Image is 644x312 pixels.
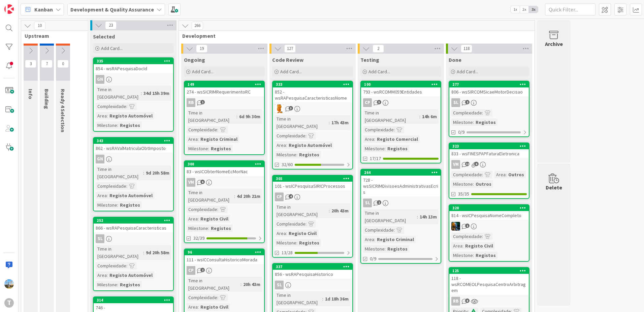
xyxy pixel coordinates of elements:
div: SL [449,98,529,107]
div: 101 - wsICPesquisaSIRICProcessos [273,182,352,190]
span: 35/35 [458,190,469,198]
span: : [473,252,474,259]
div: 314 [94,297,173,303]
span: 19 [196,45,207,53]
span: : [236,113,237,120]
div: 305 [273,176,352,182]
div: 335854 - wsRAPesquisaDocId [94,58,173,73]
div: 252 [97,218,173,223]
div: SL [361,199,441,207]
span: 2 [200,268,205,272]
div: Registos [209,145,233,152]
span: 1x [511,6,520,13]
div: Complexidade [275,220,305,228]
span: : [240,281,241,288]
div: Registos [118,281,142,288]
div: GN [96,155,104,163]
div: 6d 9h 30m [237,113,262,120]
div: 305101 - wsICPesquisaSIRICProcessos [273,176,352,190]
div: 9d 20h 58m [144,169,171,177]
span: : [198,135,199,143]
div: GN [94,75,173,84]
div: 118 - wsRCOMEOLPesquisaCentroArbitragem [449,274,529,295]
div: Complexidade [187,294,217,301]
div: Area [96,192,107,199]
div: CP [187,266,195,275]
span: 2 [377,200,381,205]
span: 6 [200,180,205,184]
span: 2 [465,100,470,104]
div: Registo Criminal [375,236,416,243]
div: Registo Civil [199,215,230,223]
div: 14h 6m [420,113,439,120]
span: : [305,220,307,228]
div: 333 [273,81,352,87]
div: CP [361,98,441,107]
div: Registos [474,119,497,126]
div: 277806 - wsSIRCOMSicaeMotorDecisao [449,81,529,96]
div: 125 [452,268,529,273]
div: Registo Civil [287,230,318,237]
div: Area [187,303,198,311]
div: 728 - wsSICRIMDivisoesAdministrativasEcris [361,176,441,197]
div: VM [185,178,264,187]
div: 300 [185,161,264,167]
span: 127 [284,45,296,53]
span: : [296,151,297,158]
b: Development & Quality Assurance [70,6,154,13]
span: 2x [520,6,529,13]
a: 323833 - wsFINESPAPFaturaEletronicaVMComplexidade:Area:OutrosMilestone:Outros35/35 [449,142,529,199]
div: 125 [449,268,529,274]
div: Area [275,141,286,149]
div: Time in [GEOGRAPHIC_DATA] [96,86,141,101]
div: 314 [97,298,173,303]
span: : [322,295,323,303]
a: 343862 - wsRAValMatriculaObtImpostoGNTime in [GEOGRAPHIC_DATA]:9d 20h 58mComplexidade:Area:Regist... [93,137,174,211]
span: : [217,294,218,301]
div: Archive [545,40,563,48]
div: RB [451,297,460,306]
div: Registo Automóvel [108,112,154,120]
div: 9d 20h 58m [144,249,171,256]
div: 323 [449,143,529,149]
div: 149274 - wsSICRIMRequerimentoRC [185,81,264,96]
div: Delete [546,183,562,191]
div: Registos [386,145,409,152]
div: 333852 - wsRAPesquisaCaracteristicasNome [273,81,352,102]
div: Milestone [451,119,473,126]
a: 30083 - wsICObterNomeEcMorNacVMTime in [GEOGRAPHIC_DATA]:4d 20h 21mComplexidade:Area:Registo Civi... [184,160,265,243]
div: 14h 13m [418,213,439,220]
a: 264728 - wsSICRIMDivisoesAdministrativasEcrisSLTime in [GEOGRAPHIC_DATA]:14h 13mComplexidade:Area... [360,169,441,264]
span: Ready 4 Selection [60,89,66,132]
div: SL [96,234,104,243]
div: Registos [209,225,233,232]
div: 96 [188,250,264,255]
a: 320814 - wsICPesquisaNomeCompletoJCComplexidade:Area:Registo CivilMilestone:Registos [449,204,529,262]
div: Time in [GEOGRAPHIC_DATA] [275,203,329,218]
div: 343 [97,138,173,143]
div: Milestone [363,145,385,152]
div: 96 [185,249,264,255]
span: : [117,281,118,288]
div: 320 [452,206,529,210]
img: JC [451,222,460,231]
div: 149 [188,82,264,87]
div: Milestone [451,180,473,188]
div: 856 - wsRAPesquisaHistorico [273,270,352,279]
div: 20h 43m [330,207,350,214]
span: Add Card... [280,69,302,75]
div: Registos [386,245,409,253]
div: Registo Comercial [375,135,420,143]
div: Time in [GEOGRAPHIC_DATA] [187,277,240,292]
span: 4 [289,194,293,199]
span: : [117,122,118,129]
span: Code Review [272,56,303,63]
div: Complexidade [451,109,482,116]
span: : [143,249,144,256]
div: 17h 43m [330,119,350,126]
div: 833 - wsFINESPAPFaturaEletronica [449,149,529,158]
div: 343 [94,138,173,144]
span: 32/39 [193,235,204,242]
span: : [286,230,287,237]
div: Registos [474,252,497,259]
